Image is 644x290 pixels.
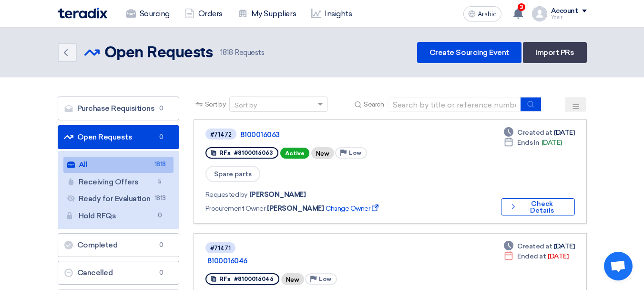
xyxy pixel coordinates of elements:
font: 1818 [154,161,166,168]
font: 0 [159,133,164,140]
font: Ready for Evaluation [79,194,151,203]
font: All [79,160,88,169]
font: 1813 [154,194,166,202]
input: Search by title or reference number [388,97,521,112]
font: Create Sourcing Event [429,48,509,57]
a: Completed0 [58,233,179,257]
font: Procurement Owner [205,204,266,213]
font: Requests [235,48,264,57]
font: Sourcing [140,9,170,18]
div: Open chat [604,252,633,280]
font: Account [551,7,578,15]
font: Cancelled [77,268,113,277]
font: Purchase Requisitions [77,104,155,113]
a: Cancelled0 [58,261,179,285]
font: Spare parts [214,170,252,178]
font: New [286,276,299,283]
font: 1818 [220,48,233,57]
a: Import PRs [523,42,586,63]
a: Purchase Requisitions0 [58,97,179,120]
a: Sourcing [119,3,177,24]
font: [DATE] [554,129,574,137]
font: #71472 [210,131,232,138]
a: Open Requests0 [58,125,179,149]
font: [PERSON_NAME] [267,204,324,213]
img: Teradix logo [58,8,107,19]
font: Search [364,100,384,108]
font: Orders [198,9,223,18]
img: profile_test.png [532,6,547,21]
font: [DATE] [548,252,568,260]
button: Arabic [463,6,501,21]
font: #8100016063 [234,150,273,156]
button: Check Details [501,198,575,215]
font: RFx [219,150,231,156]
font: #8100016046 [234,276,274,282]
font: [DATE] [554,242,574,250]
font: Requested by [205,191,247,199]
font: Yasir [551,14,562,21]
font: #71471 [210,245,231,252]
font: Low [349,150,361,156]
font: Change Owner [326,204,370,213]
font: Check Details [530,200,554,215]
font: Sort by [205,100,226,108]
font: Open Requests [104,45,213,61]
font: 5 [158,178,162,185]
font: Receiving Offers [79,177,139,186]
font: Ended at [517,252,546,260]
font: 3 [520,4,523,11]
font: New [316,150,329,157]
font: Hold RFQs [79,211,116,220]
font: 0 [158,212,162,219]
font: Open Requests [77,132,133,141]
font: Created at [517,242,552,250]
font: RFx [219,276,231,282]
font: Created at [517,129,552,137]
a: Insights [304,3,359,24]
font: [PERSON_NAME] [249,191,306,199]
font: 0 [159,269,164,276]
font: Insights [325,9,352,18]
font: Low [319,276,331,282]
font: Active [285,150,305,157]
font: 8100016046 [207,257,247,265]
font: [DATE] [542,139,562,147]
font: Import PRs [535,48,574,57]
font: 0 [159,241,164,248]
font: 0 [159,105,164,112]
font: 8100016063 [240,130,280,139]
font: My Suppliers [251,9,296,18]
a: Orders [177,3,230,24]
font: Ends In [517,139,540,147]
font: Sort by [235,101,257,109]
font: Arabic [478,10,497,18]
a: 8100016046 [207,257,446,265]
a: My Suppliers [230,3,304,24]
font: Completed [77,240,118,249]
a: 8100016063 [240,130,479,139]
